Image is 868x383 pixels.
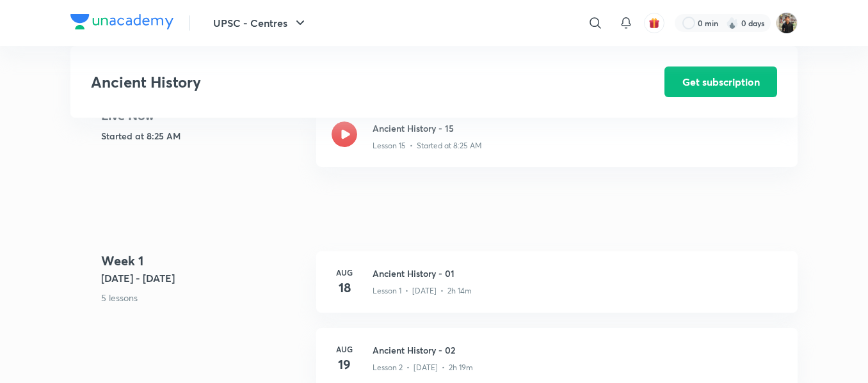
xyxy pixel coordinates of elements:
h6: Aug [332,343,357,355]
h5: Started at 8:25 AM [101,129,306,143]
img: Yudhishthir [776,12,798,34]
h3: Ancient History - 15 [373,121,782,135]
a: Ancient History - 15Lesson 15 • Started at 8:25 AM [316,106,798,182]
h3: Ancient History - 01 [373,267,782,280]
button: avatar [644,13,664,33]
h4: 19 [332,355,357,374]
h5: [DATE] - [DATE] [101,270,306,286]
a: Aug18Ancient History - 01Lesson 1 • [DATE] • 2h 14m [316,251,798,328]
img: streak [726,17,739,29]
h4: Week 1 [101,251,306,270]
h3: Ancient History [91,73,592,91]
button: UPSC - Centres [205,10,316,36]
h3: Ancient History - 02 [373,343,782,357]
button: Get subscription [664,66,777,97]
h6: Aug [332,267,357,278]
img: avatar [648,17,660,29]
img: Company Logo [70,14,173,29]
p: Lesson 2 • [DATE] • 2h 19m [373,362,473,373]
a: Company Logo [70,14,173,33]
p: 5 lessons [101,291,306,304]
p: Lesson 1 • [DATE] • 2h 14m [373,285,472,297]
p: Lesson 15 • Started at 8:25 AM [373,140,482,152]
h4: 18 [332,278,357,297]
